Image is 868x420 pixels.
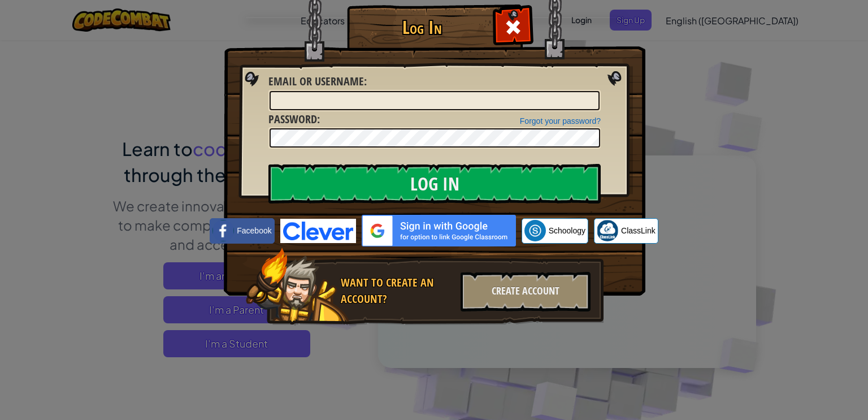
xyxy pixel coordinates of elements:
h1: Log In [350,18,494,37]
span: Facebook [237,225,271,236]
img: clever-logo-blue.png [280,219,356,243]
div: Want to create an account? [341,275,454,307]
span: Password [268,111,317,127]
label: : [268,111,320,128]
div: Create Account [461,272,591,311]
span: Email or Username [268,73,364,89]
input: Log In [268,164,601,203]
label: : [268,73,367,90]
img: facebook_small.png [212,220,234,241]
img: gplus_sso_button2.svg [362,215,516,246]
img: classlink-logo-small.png [597,220,618,241]
span: Schoology [549,225,585,236]
a: Forgot your password? [520,116,601,125]
span: ClassLink [621,225,656,236]
img: schoology.png [524,220,546,241]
